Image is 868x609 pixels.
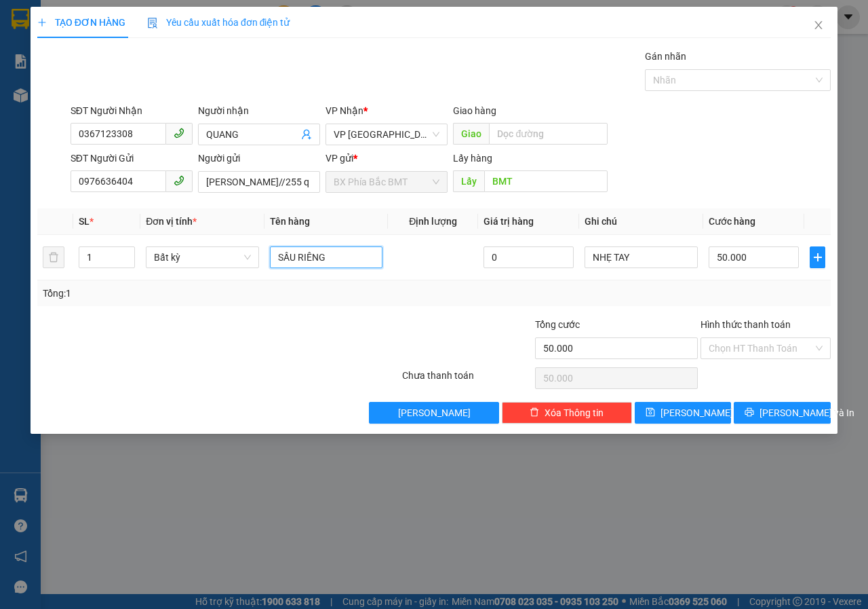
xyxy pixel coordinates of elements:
button: deleteXóa Thông tin [502,402,632,424]
span: bmt [31,96,67,119]
button: save[PERSON_NAME] [635,402,732,424]
span: Nhận: [163,13,196,27]
span: Giao [453,123,489,145]
span: [PERSON_NAME] [660,405,733,420]
div: QUYÊN [163,44,301,60]
img: icon [147,18,158,29]
button: delete [43,246,64,268]
span: BX Phía Bắc BMT [334,172,439,192]
span: delete [530,407,539,418]
input: Dọc đường [484,170,607,192]
span: SL [79,216,90,227]
span: Đơn vị tính [146,216,197,227]
input: 0 [484,246,574,268]
span: plus [810,252,825,263]
span: Tên hàng [270,216,310,227]
span: VP Nhận [325,105,363,116]
span: user-add [301,129,312,140]
div: Chưa thanh toán [401,368,534,392]
div: 0765595554 [12,77,154,96]
button: [PERSON_NAME] [369,402,499,424]
div: VP gửi [325,151,448,166]
span: [PERSON_NAME] và In [759,405,854,420]
span: close [813,20,824,31]
div: Người nhận [198,103,320,118]
span: Lấy [453,170,484,192]
span: printer [745,407,754,418]
div: BX Phía Bắc BMT [12,12,154,28]
input: Dọc đường [489,123,607,145]
span: Giao hàng [453,105,496,116]
span: Gửi: [12,13,33,27]
div: VP [GEOGRAPHIC_DATA] [163,12,301,44]
div: 0938114947 [163,60,301,79]
span: Cước hàng [709,216,755,227]
label: Gán nhãn [645,51,686,62]
span: Định lượng [409,216,457,227]
span: Giá trị hàng [484,216,534,227]
label: Hình thức thanh toán [701,319,791,330]
div: Tổng: 1 [43,286,336,301]
button: printer[PERSON_NAME] và In [734,402,831,424]
span: [PERSON_NAME] [398,405,471,420]
span: TẠO ĐƠN HÀNG [37,17,125,28]
button: plus [810,246,825,268]
div: SĐT Người Nhận [71,103,193,118]
span: save [646,407,655,418]
button: Close [800,7,837,45]
span: phone [174,175,184,186]
span: plus [37,18,47,27]
span: Tổng cước [535,319,580,330]
span: Bất kỳ [154,247,251,267]
span: Lấy hàng [453,153,492,164]
span: VP Đà Lạt [334,124,439,145]
span: phone [174,128,184,139]
div: [PERSON_NAME](THÔN 2,[GEOGRAPHIC_DATA]) [12,28,154,77]
div: SĐT Người Gửi [71,151,193,166]
input: Ghi Chú [585,246,698,268]
th: Ghi chú [579,208,703,235]
input: VD: Bàn, Ghế [270,246,383,268]
div: Người gửi [198,151,320,166]
span: Yêu cầu xuất hóa đơn điện tử [147,17,290,28]
span: Xóa Thông tin [545,405,604,420]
